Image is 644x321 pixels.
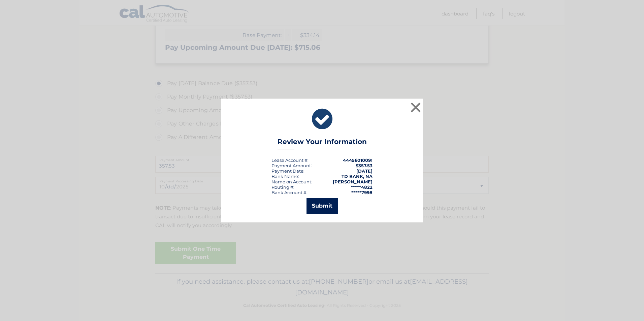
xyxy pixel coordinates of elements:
[342,174,373,179] strong: TD BANK, NA
[356,163,373,168] span: $357.53
[271,174,299,179] div: Bank Name:
[271,157,309,163] div: Lease Account #:
[278,138,367,149] h3: Review Your Information
[271,179,312,184] div: Name on Account:
[409,101,422,114] button: ×
[343,157,373,163] strong: 44456010091
[271,184,294,190] div: Routing #:
[271,163,312,168] div: Payment Amount:
[271,168,304,174] div: :
[356,168,373,174] span: [DATE]
[271,190,308,195] div: Bank Account #:
[271,168,303,174] span: Payment Date
[307,198,338,214] button: Submit
[333,179,373,184] strong: [PERSON_NAME]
